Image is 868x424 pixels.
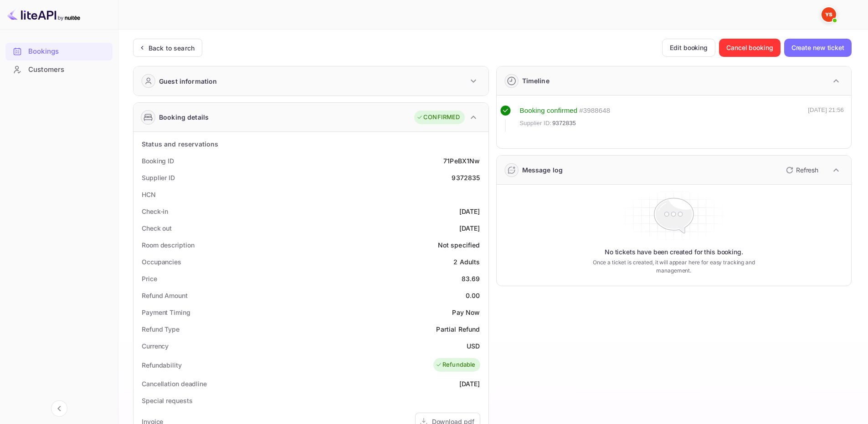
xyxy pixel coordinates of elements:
[416,113,460,122] div: CONFIRMED
[453,257,480,267] div: 2 Adults
[459,223,480,233] div: [DATE]
[436,324,480,334] div: Partial Refund
[452,308,480,317] div: Pay Now
[28,46,108,57] div: Bookings
[142,156,174,166] div: Booking ID
[552,119,576,128] span: 9372835
[5,61,113,78] a: Customers
[822,7,836,22] img: Yandex Support
[522,165,563,175] div: Message log
[142,173,175,182] div: Supplier ID
[462,274,480,283] div: 83.69
[436,360,476,369] div: Refundable
[438,240,480,250] div: Not specified
[142,324,180,334] div: Refund Type
[142,308,190,317] div: Payment Timing
[522,76,550,86] div: Timeline
[142,379,207,389] div: Cancellation deadline
[142,223,172,233] div: Check out
[520,119,552,128] span: Supplier ID:
[467,341,480,351] div: USD
[719,39,781,57] button: Cancel booking
[142,360,182,370] div: Refundability
[142,257,181,267] div: Occupancies
[142,274,157,283] div: Price
[142,190,156,199] div: HCN
[808,106,844,132] div: [DATE] 21:56
[142,291,188,300] div: Refund Amount
[159,112,209,122] div: Booking details
[5,43,113,61] div: Bookings
[605,247,743,257] p: No tickets have been created for this booking.
[781,163,822,177] button: Refresh
[784,39,852,57] button: Create new ticket
[142,341,169,351] div: Currency
[579,106,610,116] div: # 3988648
[5,43,113,60] a: Bookings
[149,43,195,53] div: Back to search
[159,76,217,86] div: Guest information
[7,7,80,22] img: LiteAPI logo
[796,165,818,175] p: Refresh
[466,291,480,300] div: 0.00
[28,65,108,75] div: Customers
[142,139,218,149] div: Status and reservations
[443,156,480,166] div: 71PeBX1Nw
[452,173,480,182] div: 9372835
[5,61,113,79] div: Customers
[51,400,67,417] button: Collapse navigation
[142,207,168,216] div: Check-in
[142,240,194,250] div: Room description
[662,39,715,57] button: Edit booking
[459,379,480,389] div: [DATE]
[520,106,578,116] div: Booking confirmed
[142,396,192,405] div: Special requests
[578,258,769,275] p: Once a ticket is created, it will appear here for easy tracking and management.
[459,207,480,216] div: [DATE]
